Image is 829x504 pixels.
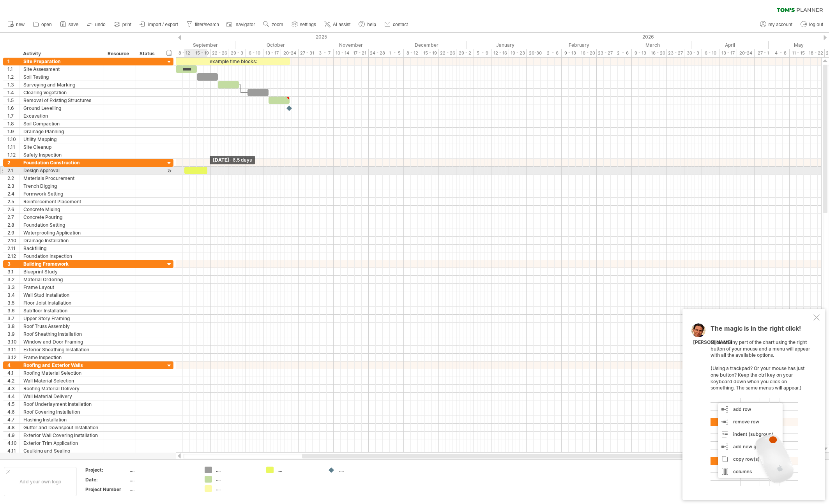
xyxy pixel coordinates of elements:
[614,41,691,49] div: March 2026
[229,157,252,163] span: - 6.5 days
[85,19,108,30] a: undo
[769,22,792,27] span: my account
[737,49,755,57] div: 20-24
[69,22,78,27] span: save
[316,49,334,57] div: 3 - 7
[7,385,19,392] div: 4.3
[23,151,100,159] div: Safety Inspection
[527,49,544,57] div: 26-30
[23,104,100,112] div: Ground Levelling
[597,49,614,57] div: 23 - 27
[23,81,100,88] div: Surveying and Marking
[300,22,316,27] span: settings
[58,19,81,30] a: save
[7,167,19,174] div: 2.1
[122,22,131,27] span: print
[7,237,19,244] div: 2.10
[7,284,19,291] div: 3.3
[544,41,614,49] div: February 2026
[711,365,804,391] span: (Using a trackpad? Or your mouse has just one button? Keep the ctrl key on your keyboard down whe...
[23,229,100,236] div: Waterproofing Application
[281,49,299,57] div: 20-24
[263,49,281,57] div: 13 - 17
[7,268,19,275] div: 3.1
[719,49,737,57] div: 13 - 17
[790,49,807,57] div: 11 - 15
[23,338,100,345] div: Window and Door Framing
[509,49,527,57] div: 19 - 23
[23,65,100,73] div: Site Assessment
[7,151,19,159] div: 1.12
[7,97,19,104] div: 1.5
[176,49,193,57] div: 8 - 12
[7,307,19,314] div: 3.6
[7,229,19,236] div: 2.9
[23,167,100,174] div: Design Approval
[195,22,219,27] span: filter/search
[23,206,100,213] div: Concrete Mixing
[225,19,257,30] a: navigator
[667,49,684,57] div: 23 - 27
[193,49,211,57] div: 15 - 19
[7,346,19,353] div: 3.11
[386,41,467,49] div: December 2025
[386,49,404,57] div: 1 - 5
[23,432,100,439] div: Exterior Wall Covering Installation
[23,97,100,104] div: Removal of Existing Structures
[23,182,100,190] div: Trench Digging
[216,467,258,473] div: ....
[807,49,825,57] div: 18 - 22
[184,19,221,30] a: filter/search
[322,19,353,30] a: AI assist
[7,260,19,268] div: 3
[41,22,52,27] span: open
[351,49,369,57] div: 17 - 21
[334,49,351,57] div: 10 - 14
[7,377,19,384] div: 4.2
[758,19,795,30] a: my account
[491,49,509,57] div: 12 - 16
[158,41,235,49] div: September 2025
[210,156,255,164] div: [DATE]
[23,73,100,81] div: Soil Testing
[246,49,263,57] div: 6 - 10
[702,49,719,57] div: 6 - 10
[95,22,106,27] span: undo
[23,136,100,143] div: Utility Mapping
[211,49,228,57] div: 22 - 26
[23,299,100,307] div: Floor Joist Installation
[7,393,19,400] div: 4.4
[216,476,258,483] div: ....
[5,19,27,30] a: new
[755,49,772,57] div: 27 - 1
[421,49,439,57] div: 15 - 19
[7,143,19,151] div: 1.11
[23,447,100,455] div: Caulking and Sealing
[7,136,19,143] div: 1.10
[632,49,649,57] div: 9 - 13
[7,361,19,369] div: 4
[7,338,19,345] div: 3.10
[467,41,544,49] div: January 2026
[23,315,100,322] div: Upper Story Framing
[23,385,100,392] div: Roofing Material Delivery
[7,198,19,205] div: 2.5
[23,424,100,431] div: Gutter and Downspout Installation
[7,213,19,221] div: 2.7
[23,322,100,330] div: Roof Truss Assembly
[166,167,173,175] div: scroll to activity
[614,49,632,57] div: 2 - 6
[16,22,25,27] span: new
[23,50,99,58] div: Activity
[31,19,54,30] a: open
[140,50,157,58] div: Status
[333,22,350,27] span: AI assist
[7,439,19,447] div: 4.10
[23,400,100,408] div: Roof Underlayment Installation
[7,182,19,190] div: 2.3
[261,19,285,30] a: zoom
[7,291,19,299] div: 3.4
[7,400,19,408] div: 4.5
[7,120,19,127] div: 1.8
[228,49,246,57] div: 29 - 3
